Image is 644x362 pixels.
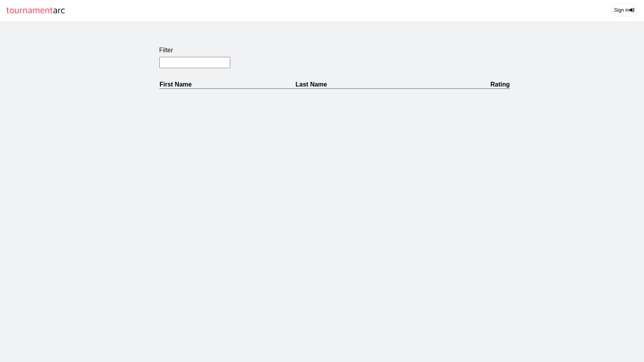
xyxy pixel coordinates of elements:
a: tournamentarc [6,3,65,18]
label: Filter [159,47,510,54]
span: tournament [6,3,53,18]
th: Rating [428,81,510,89]
span: arc [53,3,65,18]
th: First Name [159,81,295,89]
a: Sign in [610,4,638,16]
th: Last Name [295,81,429,89]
